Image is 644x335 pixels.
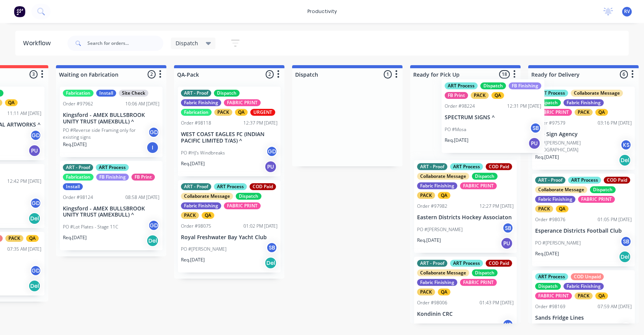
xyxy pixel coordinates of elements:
[176,39,198,47] span: Dispatch
[87,36,163,51] input: Search for orders...
[624,8,630,15] span: RV
[304,6,341,17] div: productivity
[23,39,54,48] div: Workflow
[14,6,25,17] img: Factory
